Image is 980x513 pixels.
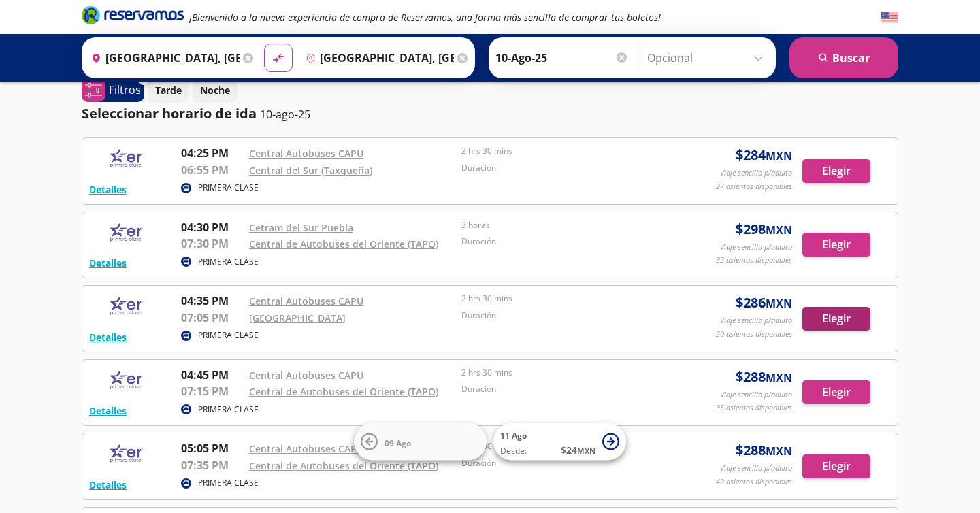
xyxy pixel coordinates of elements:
[736,440,792,461] span: $ 288
[720,315,792,327] p: Viaje sencillo p/adulto
[461,235,667,248] p: Duración
[181,457,242,474] p: 07:35 PM
[736,367,792,387] span: $ 288
[249,295,363,308] a: Central Autobuses CAPU
[720,463,792,474] p: Viaje sencillo p/adulto
[720,167,792,179] p: Viaje sencillo p/adulto
[249,385,438,398] a: Central de Autobuses del Oriente (TAPO)
[461,145,667,157] p: 2 hrs 30 mins
[493,423,626,461] button: 11 AgoDesde:$24MXN
[249,221,353,234] a: Cetram del Sur Puebla
[716,402,792,414] p: 35 asientos disponibles
[89,440,164,467] img: RESERVAMOS
[249,147,363,160] a: Central Autobuses CAPU
[89,478,127,492] button: Detalles
[200,83,230,97] p: Noche
[881,9,898,26] button: English
[716,476,792,488] p: 42 asientos disponibles
[198,182,259,194] p: PRIMERA CLASE
[716,329,792,340] p: 20 asientos disponibles
[461,310,667,322] p: Duración
[181,293,242,309] p: 04:35 PM
[354,423,487,461] button: 09 Ago
[766,370,792,385] small: MXN
[461,457,667,469] p: Duración
[260,106,310,122] p: 10-ago-25
[461,162,667,174] p: Duración
[249,442,363,455] a: Central Autobuses CAPU
[181,310,242,326] p: 07:05 PM
[86,41,240,75] input: Buscar Origen
[89,219,164,246] img: RESERVAMOS
[561,443,595,457] span: $ 24
[181,367,242,383] p: 04:45 PM
[461,367,667,379] p: 2 hrs 30 mins
[249,237,438,250] a: Central de Autobuses del Oriente (TAPO)
[766,222,792,237] small: MXN
[82,5,184,29] a: Brand Logo
[720,389,792,401] p: Viaje sencillo p/adulto
[109,82,141,98] p: Filtros
[198,329,259,342] p: PRIMERA CLASE
[802,307,870,331] button: Elegir
[82,103,257,124] p: Seleccionar horario de ida
[300,41,454,75] input: Buscar Destino
[461,293,667,305] p: 2 hrs 30 mins
[736,145,792,165] span: $ 284
[495,41,629,75] input: Elegir Fecha
[461,219,667,231] p: 3 horas
[802,233,870,256] button: Elegir
[82,5,184,25] i: Brand Logo
[736,293,792,313] span: $ 286
[89,330,127,344] button: Detalles
[89,367,164,394] img: RESERVAMOS
[716,181,792,193] p: 27 asientos disponibles
[249,369,363,382] a: Central Autobuses CAPU
[198,403,259,416] p: PRIMERA CLASE
[577,446,595,456] small: MXN
[198,256,259,268] p: PRIMERA CLASE
[181,440,242,457] p: 05:05 PM
[647,41,769,75] input: Opcional
[720,242,792,253] p: Viaje sencillo p/adulto
[766,148,792,163] small: MXN
[766,296,792,311] small: MXN
[249,312,346,325] a: [GEOGRAPHIC_DATA]
[89,293,164,320] img: RESERVAMOS
[148,77,189,103] button: Tarde
[249,164,372,177] a: Central del Sur (Taxqueña)
[766,444,792,459] small: MXN
[736,219,792,239] span: $ 298
[193,77,238,103] button: Noche
[189,11,661,24] em: ¡Bienvenido a la nueva experiencia de compra de Reservamos, una forma más sencilla de comprar tus...
[385,437,411,448] span: 09 Ago
[802,159,870,183] button: Elegir
[500,430,527,442] span: 11 Ago
[716,254,792,266] p: 32 asientos disponibles
[181,145,242,161] p: 04:25 PM
[461,383,667,395] p: Duración
[89,145,164,172] img: RESERVAMOS
[181,383,242,399] p: 07:15 PM
[789,37,898,78] button: Buscar
[155,83,182,97] p: Tarde
[82,78,144,102] button: 0Filtros
[181,235,242,252] p: 07:30 PM
[89,182,127,197] button: Detalles
[181,162,242,178] p: 06:55 PM
[89,256,127,270] button: Detalles
[802,380,870,404] button: Elegir
[198,477,259,489] p: PRIMERA CLASE
[802,454,870,478] button: Elegir
[249,459,438,472] a: Central de Autobuses del Oriente (TAPO)
[89,403,127,418] button: Detalles
[181,219,242,235] p: 04:30 PM
[500,445,527,457] span: Desde:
